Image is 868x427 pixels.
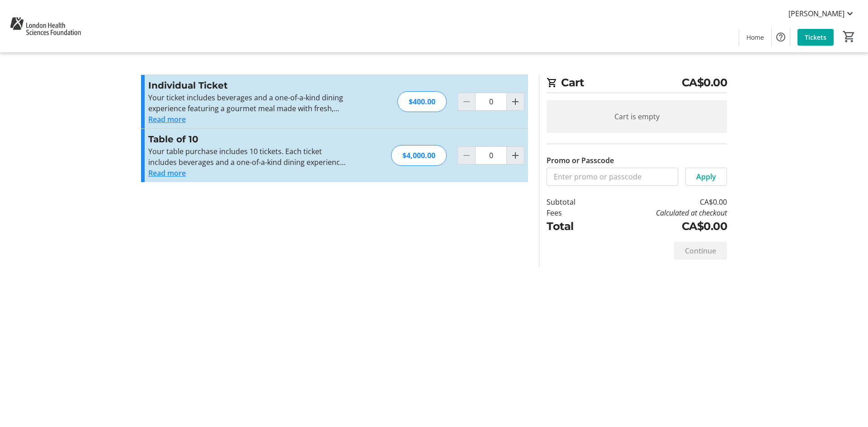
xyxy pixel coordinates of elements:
button: Increment by one [507,93,524,110]
button: Help [772,28,790,46]
input: Table of 10 Quantity [475,146,507,164]
span: [PERSON_NAME] [788,8,844,19]
td: Subtotal [547,197,599,207]
h2: Cart [547,75,727,93]
button: Apply [685,168,727,186]
td: Calculated at checkout [599,207,727,218]
span: Apply [696,171,716,182]
div: $4,000.00 [391,145,447,166]
input: Individual Ticket Quantity [475,93,507,111]
span: Tickets [805,33,826,42]
td: Total [547,218,599,235]
button: [PERSON_NAME] [781,6,863,21]
td: Fees [547,207,599,218]
h3: Individual Ticket [148,79,346,92]
span: CA$0.00 [682,75,727,91]
a: Home [739,29,771,46]
div: Cart is empty [547,100,727,133]
td: CA$0.00 [599,197,727,207]
label: Promo or Passcode [547,155,614,166]
button: Read more [148,168,186,178]
button: Increment by one [507,147,524,164]
span: Home [746,33,764,42]
img: London Health Sciences Foundation's Logo [5,4,85,49]
button: Cart [841,28,857,45]
p: Your table purchase includes 10 tickets. Each ticket includes beverages and a one-of-a-kind dinin... [148,146,346,168]
div: $400.00 [397,91,447,112]
h3: Table of 10 [148,132,346,146]
input: Enter promo or passcode [547,168,678,186]
td: CA$0.00 [599,218,727,235]
a: Tickets [797,29,834,46]
button: Read more [148,114,186,125]
p: Your ticket includes beverages and a one-of-a-kind dining experience featuring a gourmet meal mad... [148,92,346,114]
